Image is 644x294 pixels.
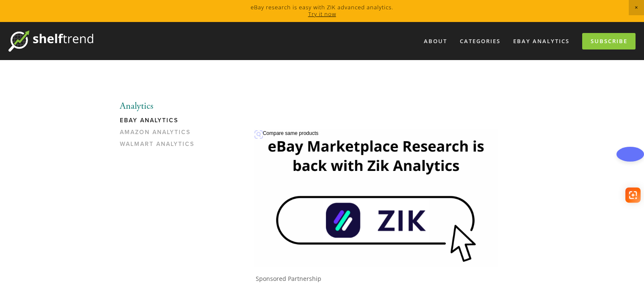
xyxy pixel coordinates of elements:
[120,140,201,152] a: Walmart Analytics
[256,275,498,283] p: Sponsored Partnership
[120,117,201,129] a: eBay Analytics
[454,34,506,48] div: Categories
[120,129,201,140] a: Amazon Analytics
[508,34,575,48] a: eBay Analytics
[308,10,336,18] a: Try it now
[318,130,321,135] img: Sc04c7ecdac3c49e6a1b19c987a4e3931O.png
[120,101,201,112] li: Analytics
[418,34,453,48] a: About
[582,33,636,49] a: Subscribe
[263,130,318,139] span: Compare same products
[8,30,93,52] img: ShelfTrend
[254,129,498,267] img: Zik Analytics Sponsored Ad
